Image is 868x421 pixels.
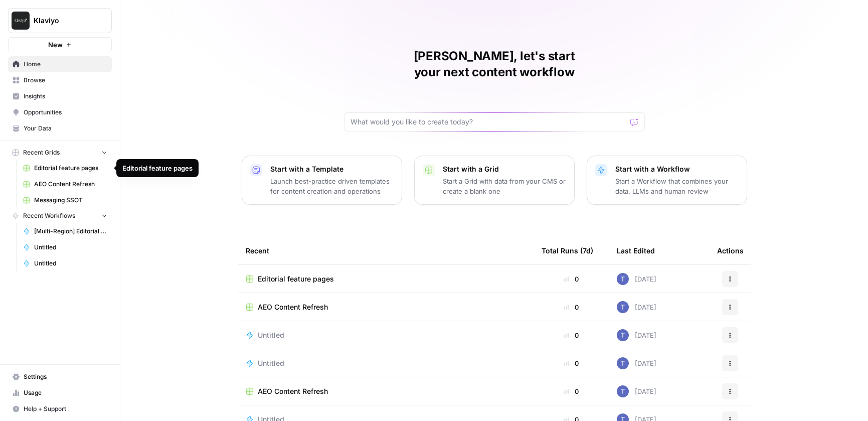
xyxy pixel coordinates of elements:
span: Help + Support [24,404,107,413]
span: Insights [24,92,107,101]
span: AEO Content Refresh [34,180,107,189]
div: [DATE] [617,357,656,369]
a: [Multi-Region] Editorial feature page [19,223,112,239]
button: Help + Support [8,401,112,417]
a: Settings [8,369,112,385]
span: Home [24,60,107,69]
div: 0 [542,386,601,396]
p: Launch best-practice driven templates for content creation and operations [270,176,394,196]
span: Usage [24,388,107,397]
button: New [8,37,112,52]
div: [DATE] [617,273,656,285]
a: Browse [8,72,112,88]
button: Workspace: Klaviyo [8,8,112,33]
div: Actions [717,237,744,264]
div: Last Edited [617,237,655,264]
span: Editorial feature pages [258,274,334,284]
div: [DATE] [617,329,656,341]
a: Home [8,56,112,72]
a: Insights [8,88,112,104]
button: Start with a WorkflowStart a Workflow that combines your data, LLMs and human review [587,156,747,205]
button: Recent Workflows [8,208,112,223]
img: x8yczxid6s1iziywf4pp8m9fenlh [617,273,629,285]
a: Untitled [19,255,112,271]
a: Untitled [19,239,112,255]
span: Messaging SSOT [34,196,107,205]
h1: [PERSON_NAME], let's start your next content workflow [344,48,645,80]
span: New [48,40,63,50]
a: Your Data [8,120,112,136]
div: Editorial feature pages [122,163,193,173]
span: Settings [24,372,107,381]
button: Start with a TemplateLaunch best-practice driven templates for content creation and operations [242,156,402,205]
span: Untitled [34,243,107,252]
span: Untitled [258,358,284,368]
div: Total Runs (7d) [542,237,593,264]
div: [DATE] [617,301,656,313]
span: Your Data [24,124,107,133]
img: x8yczxid6s1iziywf4pp8m9fenlh [617,329,629,341]
span: Recent Workflows [23,211,75,220]
img: x8yczxid6s1iziywf4pp8m9fenlh [617,385,629,397]
input: What would you like to create today? [351,117,626,127]
span: [Multi-Region] Editorial feature page [34,227,107,236]
span: Recent Grids [23,148,60,157]
a: Untitled [246,330,526,340]
a: Editorial feature pages [19,160,112,176]
p: Start with a Grid [443,164,566,174]
div: [DATE] [617,385,656,397]
span: AEO Content Refresh [258,302,328,312]
a: AEO Content Refresh [246,302,526,312]
img: Klaviyo Logo [12,12,30,30]
a: Editorial feature pages [246,274,526,284]
div: 0 [542,302,601,312]
div: 0 [542,274,601,284]
span: Browse [24,76,107,85]
a: Untitled [246,358,526,368]
div: 0 [542,358,601,368]
span: Untitled [34,259,107,268]
span: Untitled [258,330,284,340]
a: AEO Content Refresh [246,386,526,396]
span: Editorial feature pages [34,164,107,173]
a: Messaging SSOT [19,192,112,208]
div: 0 [542,330,601,340]
img: x8yczxid6s1iziywf4pp8m9fenlh [617,357,629,369]
a: Usage [8,385,112,401]
p: Start a Workflow that combines your data, LLMs and human review [615,176,739,196]
a: AEO Content Refresh [19,176,112,192]
button: Start with a GridStart a Grid with data from your CMS or create a blank one [414,156,575,205]
span: Opportunities [24,108,107,117]
span: AEO Content Refresh [258,386,328,396]
a: Opportunities [8,104,112,120]
p: Start with a Workflow [615,164,739,174]
p: Start a Grid with data from your CMS or create a blank one [443,176,566,196]
button: Recent Grids [8,145,112,160]
p: Start with a Template [270,164,394,174]
span: Klaviyo [34,16,94,26]
div: Recent [246,237,526,264]
img: x8yczxid6s1iziywf4pp8m9fenlh [617,301,629,313]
